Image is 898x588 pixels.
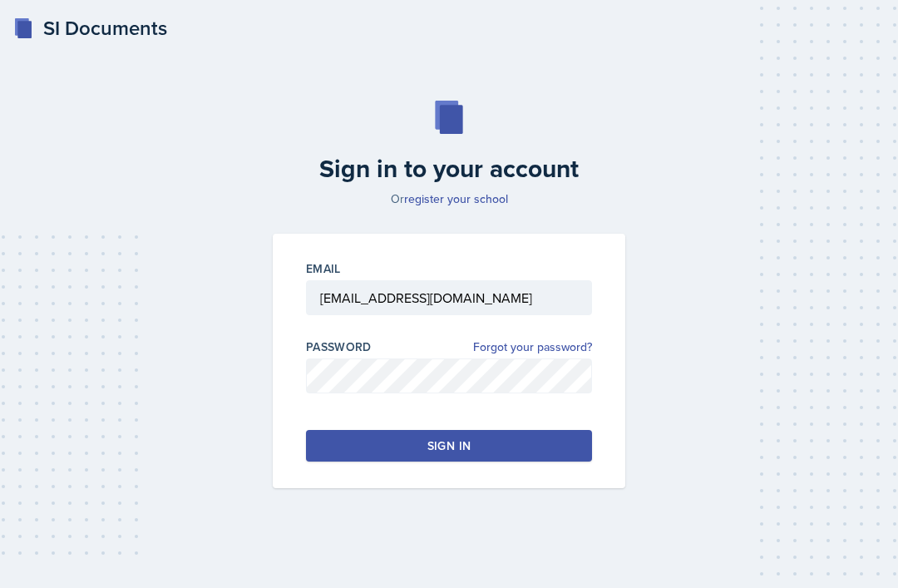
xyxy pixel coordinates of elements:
button: Sign in [306,430,592,462]
label: Password [306,338,372,355]
a: SI Documents [13,13,167,43]
h2: Sign in to your account [263,154,635,184]
input: Email [306,280,592,315]
a: Forgot your password? [473,338,592,356]
label: Email [306,260,341,277]
a: register your school [404,190,508,207]
p: Or [263,190,635,207]
div: Sign in [427,437,471,454]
